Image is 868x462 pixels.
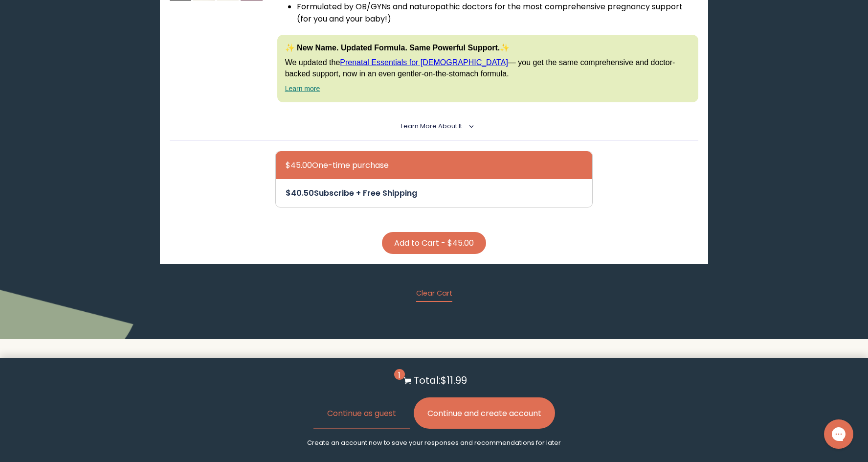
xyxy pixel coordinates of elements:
a: Prenatal Essentials for [DEMOGRAPHIC_DATA] [340,58,508,67]
p: Create an account now to save your responses and recommendations for later [307,439,561,447]
i: < [465,124,474,129]
button: Add to Cart - $45.00 [382,232,486,254]
strong: ✨ New Name. Updated Formula. Same Powerful Support.✨ [285,44,510,52]
button: Clear Cart [416,288,452,302]
li: Formulated by OB/GYNs and naturopathic doctors for the most comprehensive pregnancy support (for ... [297,0,699,25]
button: Continue and create account [414,397,555,429]
a: Learn more [285,85,320,92]
summary: Learn More About it < [401,122,467,131]
span: 1 [394,369,405,380]
button: Continue as guest [313,397,410,429]
iframe: Gorgias live chat messenger [819,416,858,452]
p: We updated the — you get the same comprehensive and doctor-backed support, now in an even gentler... [285,57,691,79]
span: Learn More About it [401,122,462,130]
p: Total: $11.99 [414,373,467,388]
